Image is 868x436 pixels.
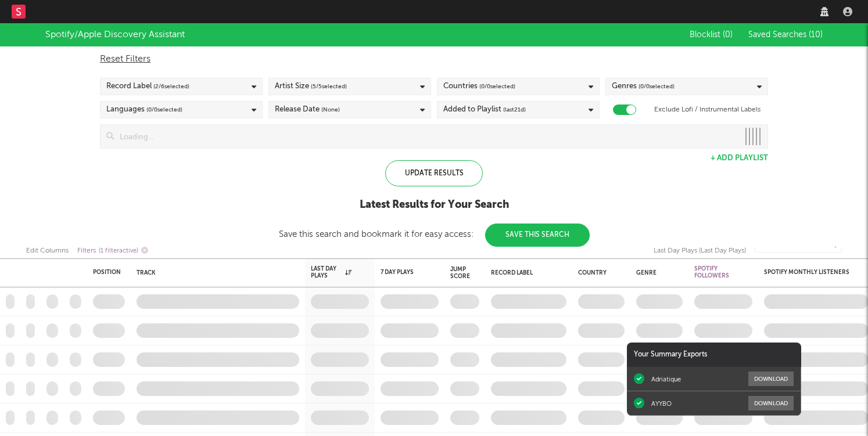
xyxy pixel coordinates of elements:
[381,269,421,276] div: 7 Day Plays
[106,103,182,117] div: Languages
[654,103,761,117] label: Exclude Lofi / Instrumental Labels
[137,269,293,276] div: Track
[443,103,526,117] div: Added to Playlist
[321,103,340,117] span: (None)
[279,230,590,239] div: Save this search and bookmark it for easy access:
[745,30,823,39] button: Saved Searches (10)
[690,31,733,39] span: Blocklist
[479,80,515,93] span: ( 0 / 0 selected)
[311,80,347,93] span: ( 5 / 5 selected)
[114,125,738,148] input: Loading...
[26,244,69,258] div: Edit Columns
[146,103,182,117] span: ( 0 / 0 selected)
[639,80,675,93] span: ( 0 / 0 selected)
[503,103,526,117] span: (last 21 d)
[764,269,851,276] div: Spotify Monthly Listeners
[809,31,823,39] span: ( 10 )
[275,80,347,93] div: Artist Size
[694,265,735,279] div: Spotify Followers
[100,52,768,66] div: Reset Filters
[491,269,561,276] div: Record Label
[748,31,823,39] span: Saved Searches
[723,31,733,39] span: ( 0 )
[748,396,794,410] button: Download
[93,269,121,276] div: Position
[627,343,801,367] div: Your Summary Exports
[45,28,185,42] div: Spotify/Apple Discovery Assistant
[651,399,672,408] div: AYYBO
[485,224,590,247] button: Save This Search
[636,269,677,276] div: Genre
[385,160,483,186] div: Update Results
[450,266,470,280] div: Jump Score
[153,80,189,93] span: ( 2 / 6 selected)
[711,154,768,162] button: + Add Playlist
[77,244,148,258] div: Filters
[311,265,351,279] div: Last Day Plays
[443,80,515,93] div: Countries
[612,80,675,93] div: Genres
[748,372,794,386] button: Download
[578,269,619,276] div: Country
[99,248,138,254] span: ( 1 filter active)
[106,80,189,93] div: Record Label
[279,198,590,212] div: Latest Results for Your Search
[651,375,681,383] div: Adriatique
[275,103,340,117] div: Release Date
[654,244,746,258] div: Last Day Plays (Last Day Plays)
